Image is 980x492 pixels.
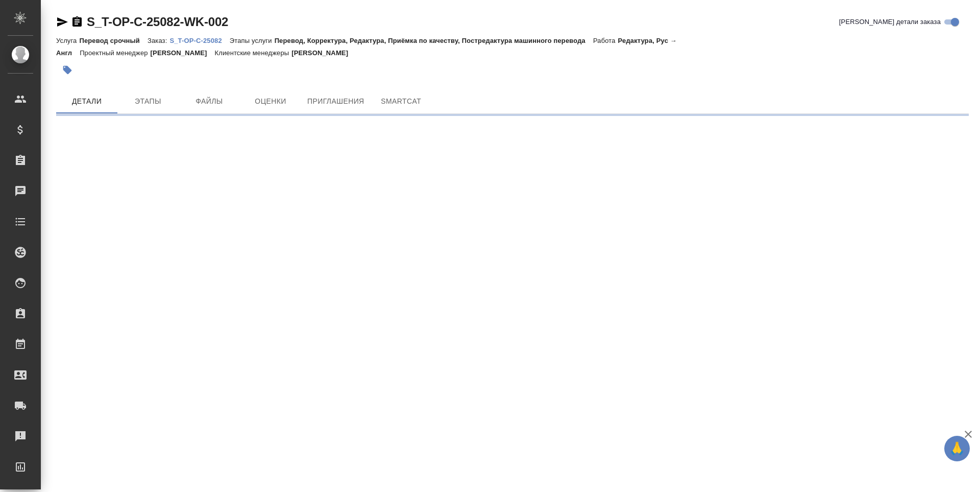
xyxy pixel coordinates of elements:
p: Услуга [56,37,79,44]
p: Клиентские менеджеры [215,49,292,57]
p: [PERSON_NAME] [151,49,215,57]
span: SmartCat [377,95,426,108]
span: Детали [62,95,111,108]
button: Скопировать ссылку для ЯМессенджера [56,16,68,28]
span: Файлы [185,95,234,108]
span: 🙏 [948,438,966,459]
span: Этапы [124,95,173,108]
button: Добавить тэг [56,59,79,81]
span: Оценки [246,95,295,108]
p: [PERSON_NAME] [291,49,356,57]
button: 🙏 [944,436,970,461]
p: Заказ: [148,37,169,44]
button: Скопировать ссылку [71,16,83,28]
p: Проектный менеджер [80,49,150,57]
span: [PERSON_NAME] детали заказа [839,17,941,27]
p: Работа [593,37,618,44]
p: Этапы услуги [230,37,275,44]
p: Перевод, Корректура, Редактура, Приёмка по качеству, Постредактура машинного перевода [275,37,593,44]
p: S_T-OP-C-25082 [169,37,229,44]
span: Приглашения [307,95,364,108]
a: S_T-OP-C-25082 [169,36,229,44]
p: Перевод срочный [79,37,148,44]
a: S_T-OP-C-25082-WK-002 [87,15,228,29]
